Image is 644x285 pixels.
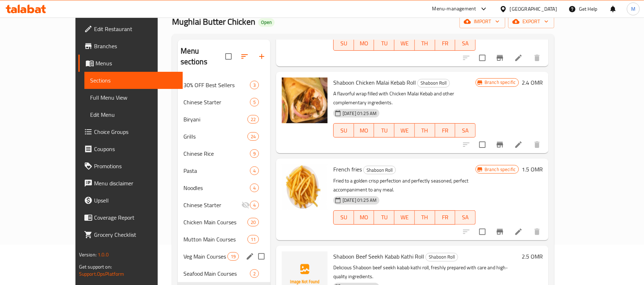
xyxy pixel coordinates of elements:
[98,250,109,259] span: 1.0.0
[415,123,435,137] button: TH
[79,250,97,259] span: Version:
[178,248,270,265] div: Veg Main Courses19edit
[475,224,490,239] span: Select to update
[227,252,239,261] div: items
[426,253,458,261] div: Shaboon Roll
[374,210,394,225] button: TU
[178,231,270,248] div: Mutton Main Courses11
[245,251,255,262] button: edit
[354,123,374,137] button: MO
[250,81,259,89] div: items
[78,140,183,157] a: Coupons
[90,93,177,102] span: Full Menu View
[522,77,543,87] h6: 2.4 OMR
[250,270,259,277] span: 2
[183,132,247,141] span: Grills
[94,179,177,187] span: Menu disclaimer
[377,38,392,49] span: TU
[183,218,247,226] span: Chicken Main Courses
[250,166,259,175] div: items
[465,17,500,26] span: import
[84,89,183,106] a: Full Menu View
[78,226,183,243] a: Grocery Checklist
[333,263,519,281] p: Delicious Shaboon beef seekh kabab kathi roll, freshly prepared with care and high-quality ingred...
[183,149,250,158] span: Chinese Rice
[510,5,557,13] div: [GEOGRAPHIC_DATA]
[459,15,505,28] button: import
[455,36,476,51] button: SA
[250,201,259,209] div: items
[250,202,259,209] span: 4
[435,36,456,51] button: FR
[438,212,453,222] span: FR
[333,251,424,262] span: Shaboon Beef Seekh Kabab Kathi Roll
[374,36,394,51] button: TU
[247,132,259,141] div: items
[183,269,250,278] span: Seafood Main Courses
[333,210,354,225] button: SU
[377,125,392,136] span: TU
[514,140,523,149] a: Edit menu item
[183,98,250,106] div: Chinese Starter
[181,46,225,67] h2: Menu sections
[491,136,508,153] button: Branch-specific-item
[418,212,432,222] span: TH
[514,54,523,62] a: Edit menu item
[78,37,183,55] a: Branches
[397,38,412,49] span: WE
[333,77,416,88] span: Shaboon Chicken Malai Kebab Roll
[178,179,270,196] div: Noodles4
[183,201,241,209] span: Chinese Starter
[491,223,508,240] button: Branch-specific-item
[475,50,490,65] span: Select to update
[172,14,255,30] span: Mughlai Butter Chicken
[178,196,270,214] div: Chinese Starter4
[250,149,259,158] div: items
[514,17,549,26] span: export
[336,38,351,49] span: SU
[482,166,518,173] span: Branch specific
[248,219,259,226] span: 20
[354,36,374,51] button: MO
[631,5,635,13] span: M
[529,136,546,153] button: delete
[508,15,554,28] button: export
[438,125,453,136] span: FR
[250,185,259,191] span: 4
[94,230,177,239] span: Grocery Checklist
[333,36,354,51] button: SU
[282,77,328,123] img: Shaboon Chicken Malai Kebab Roll
[178,111,270,128] div: Biryani22
[529,49,546,66] button: delete
[397,125,412,136] span: WE
[183,81,250,89] span: 30% OFF Best Sellers
[458,212,473,222] span: SA
[340,197,379,204] span: [DATE] 01:25 AM
[333,164,362,175] span: French fries
[183,115,247,124] div: Biryani
[79,262,112,271] span: Get support on:
[357,125,372,136] span: MO
[458,125,473,136] span: SA
[183,235,247,244] span: Mutton Main Courses
[94,162,177,170] span: Promotions
[514,227,523,236] a: Edit menu item
[522,164,543,174] h6: 1.5 OMR
[426,253,458,261] span: Shaboon Roll
[336,212,351,222] span: SU
[394,123,415,137] button: WE
[333,176,476,194] p: Fried to a golden crisp perfection and perfectly seasoned, perfect accompaniment to any meal.
[248,116,259,123] span: 22
[78,175,183,192] a: Menu disclaimer
[94,196,177,205] span: Upsell
[333,123,354,137] button: SU
[183,184,250,192] div: Noodles
[354,210,374,225] button: MO
[418,38,432,49] span: TH
[178,76,270,94] div: 30% OFF Best Sellers3
[364,166,395,174] span: Shaboon Roll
